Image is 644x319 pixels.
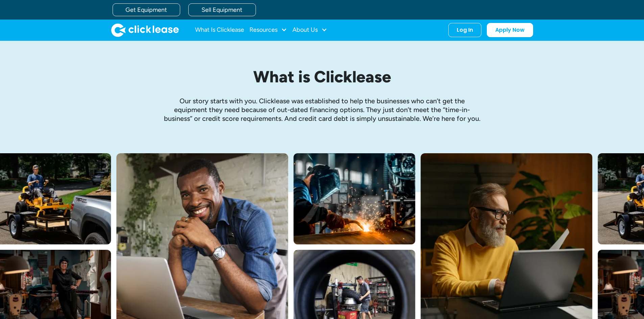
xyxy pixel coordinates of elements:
img: Clicklease logo [111,23,179,37]
h1: What is Clicklease [163,68,481,86]
div: Resources [249,23,287,37]
a: What Is Clicklease [195,23,244,37]
div: Log In [457,27,473,33]
a: Get Equipment [113,3,180,16]
a: Sell Equipment [188,3,256,16]
img: A welder in a large mask working on a large pipe [293,153,415,244]
a: Apply Now [487,23,533,37]
div: About Us [292,23,327,37]
a: home [111,23,179,37]
p: Our story starts with you. Clicklease was established to help the businesses who can’t get the eq... [163,97,481,123]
